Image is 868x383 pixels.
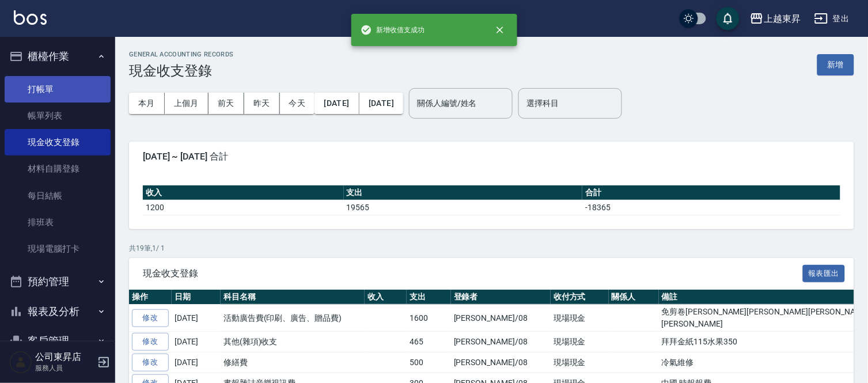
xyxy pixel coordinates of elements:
[129,290,172,305] th: 操作
[344,200,583,215] td: 19565
[9,351,32,374] img: Person
[244,93,280,114] button: 昨天
[5,103,111,129] a: 帳單列表
[221,352,365,373] td: 修繕費
[172,332,221,352] td: [DATE]
[143,200,344,215] td: 1200
[35,351,94,363] h5: 公司東昇店
[451,290,551,305] th: 登錄者
[165,93,209,114] button: 上個月
[5,326,111,356] button: 客戶管理
[717,7,740,30] button: save
[5,209,111,236] a: 排班表
[172,305,221,332] td: [DATE]
[209,93,244,114] button: 前天
[221,305,365,332] td: 活動廣告費(印刷、廣告、贈品費)
[407,305,451,332] td: 1600
[5,297,111,327] button: 報表及分析
[407,332,451,352] td: 465
[451,332,551,352] td: [PERSON_NAME]/08
[803,267,846,278] a: 報表匯出
[5,183,111,209] a: 每日結帳
[5,41,111,71] button: 櫃檯作業
[817,54,854,75] button: 新增
[5,267,111,297] button: 預約管理
[407,352,451,373] td: 500
[172,352,221,373] td: [DATE]
[582,200,840,215] td: -18365
[551,305,609,332] td: 現場現金
[365,290,407,305] th: 收入
[35,363,94,373] p: 服務人員
[221,290,365,305] th: 科目名稱
[143,185,344,200] th: 收入
[487,17,513,43] button: close
[129,51,234,58] h2: GENERAL ACCOUNTING RECORDS
[132,333,169,351] a: 修改
[132,354,169,371] a: 修改
[361,24,425,36] span: 新增收借支成功
[143,268,803,279] span: 現金收支登錄
[129,243,854,253] p: 共 19 筆, 1 / 1
[143,151,840,162] span: [DATE] ~ [DATE] 合計
[451,352,551,373] td: [PERSON_NAME]/08
[280,93,315,114] button: 今天
[359,93,403,114] button: [DATE]
[764,12,801,26] div: 上越東昇
[817,59,854,70] a: 新增
[129,93,165,114] button: 本月
[407,290,451,305] th: 支出
[314,93,359,114] button: [DATE]
[14,10,47,25] img: Logo
[129,63,234,79] h3: 現金收支登錄
[810,8,854,29] button: 登出
[551,352,609,373] td: 現場現金
[5,236,111,262] a: 現場電腦打卡
[582,185,840,200] th: 合計
[132,309,169,327] a: 修改
[172,290,221,305] th: 日期
[5,129,111,156] a: 現金收支登錄
[609,290,659,305] th: 關係人
[551,290,609,305] th: 收付方式
[803,265,846,283] button: 報表匯出
[5,76,111,103] a: 打帳單
[344,185,583,200] th: 支出
[551,332,609,352] td: 現場現金
[221,332,365,352] td: 其他(雜項)收支
[451,305,551,332] td: [PERSON_NAME]/08
[745,7,805,31] button: 上越東昇
[5,156,111,182] a: 材料自購登錄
